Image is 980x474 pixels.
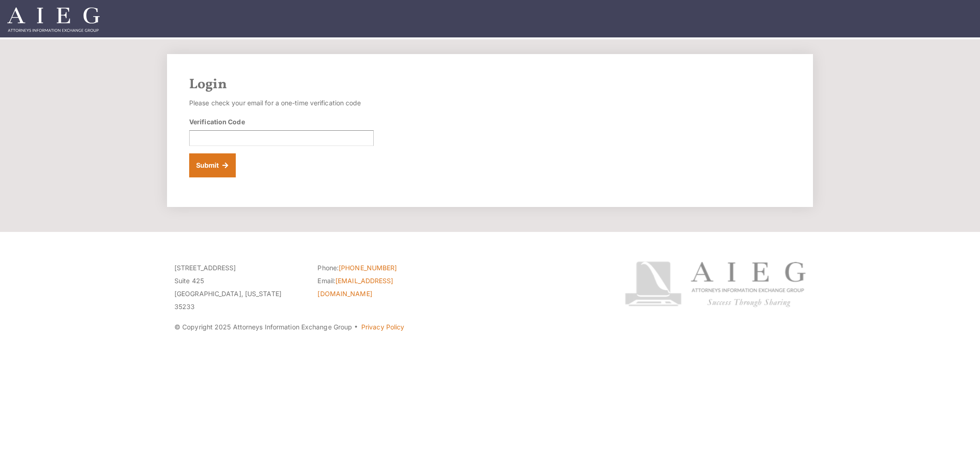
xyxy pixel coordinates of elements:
span: · [354,327,358,331]
img: Attorneys Information Exchange Group [7,7,100,32]
li: Phone: [317,261,447,274]
p: Please check your email for a one-time verification code [189,97,374,109]
label: Verification Code [189,117,245,127]
a: [EMAIL_ADDRESS][DOMAIN_NAME] [317,277,393,298]
img: Attorneys Information Exchange Group logo [625,261,806,307]
p: [STREET_ADDRESS] Suite 425 [GEOGRAPHIC_DATA], [US_STATE] 35233 [174,261,304,313]
h2: Login [189,76,791,93]
p: © Copyright 2025 Attorneys Information Exchange Group [174,321,590,334]
li: Email: [317,274,447,300]
a: Privacy Policy [361,323,404,331]
button: Submit [189,153,236,177]
a: [PHONE_NUMBER] [339,264,397,272]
